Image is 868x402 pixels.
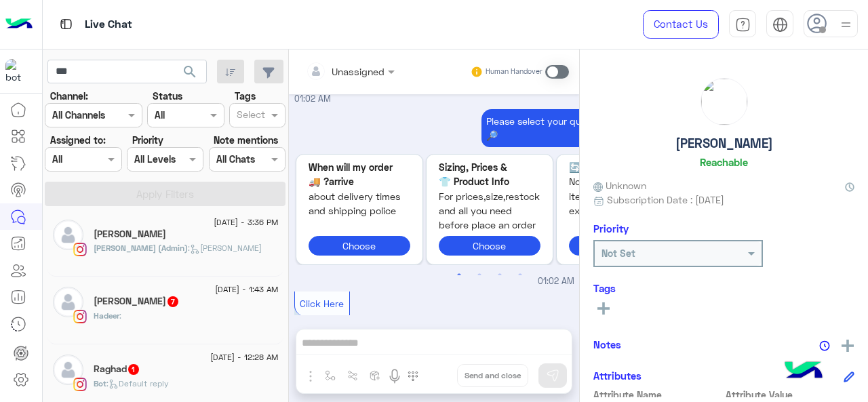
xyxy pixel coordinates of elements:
h6: Attributes [593,369,642,382]
small: Human Handover [486,66,542,77]
img: hulul-logo.png [780,348,827,395]
h6: Priority [593,222,629,235]
button: Apply Filters [45,182,285,206]
span: 7 [167,296,178,307]
span: about delivery times and shipping police [309,189,410,218]
img: tab [58,16,75,33]
label: Status [153,89,182,103]
h6: Reachable [700,156,748,168]
h6: Tags [593,282,854,294]
p: When will my order arrive? 🚚 [309,160,410,189]
label: Note mentions [214,133,278,147]
img: Instagram [73,243,87,256]
button: 1 of 2 [452,268,466,282]
span: Unknown [593,178,646,193]
button: 2 of 2 [473,268,486,282]
img: Instagram [73,378,87,391]
span: : [PERSON_NAME] [188,243,262,253]
img: add [842,340,854,352]
span: [DATE] - 12:28 AM [210,351,278,363]
button: Choose [309,236,410,256]
span: : Default reply [106,378,169,388]
label: Assigned to: [50,133,106,147]
button: Choose [569,236,671,256]
p: Exchange / Refund 🔄 [569,160,671,174]
h5: Raghad [94,363,140,375]
img: profile [837,16,854,33]
p: 28/8/2025, 1:02 AM [481,109,685,147]
h6: Notes [593,338,621,350]
img: Instagram [73,310,87,323]
img: tab [772,17,788,33]
img: defaultAdmin.png [53,355,83,385]
button: 3 of 2 [493,268,507,282]
span: Hadeer [94,310,119,321]
img: tab [735,17,751,33]
img: picture [701,79,747,125]
span: [DATE] - 3:36 PM [214,216,278,228]
span: search [182,64,198,80]
h5: Hadeer Ali [94,296,180,307]
span: : [119,310,121,321]
img: Logo [5,10,33,39]
label: Priority [132,133,163,147]
div: Select [235,107,265,125]
span: Bot [94,378,106,388]
span: Attribute Value [726,388,855,402]
button: Choose [439,236,540,256]
h5: [PERSON_NAME] [675,136,773,151]
label: Tags [235,89,256,103]
p: Sizing, Prices & Product Info 👕 [439,160,540,189]
h5: Omar Galal Khadr [94,228,166,240]
img: defaultAdmin.png [53,220,83,250]
img: defaultAdmin.png [53,287,83,317]
span: Click Here [300,298,344,309]
button: Send and close [457,364,528,387]
button: 4 of 2 [513,268,527,282]
label: Channel: [50,89,88,103]
p: Live Chat [85,16,132,34]
span: 1 [128,364,139,375]
img: notes [819,340,830,351]
img: 317874714732967 [5,59,30,83]
a: tab [729,10,756,39]
span: 01:02 AM [538,275,574,288]
span: Subscription Date : [DATE] [607,193,724,207]
span: [DATE] - 1:43 AM [215,283,278,296]
span: Not happy with your item? Request an exchange or refund [569,174,671,218]
span: 01:02 AM [294,94,331,104]
button: search [174,60,207,89]
span: For prices,size,restock and all you need before place an order [439,189,540,233]
span: [PERSON_NAME] (Admin) [94,243,188,253]
span: Attribute Name [593,388,723,402]
a: Contact Us [643,10,719,39]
